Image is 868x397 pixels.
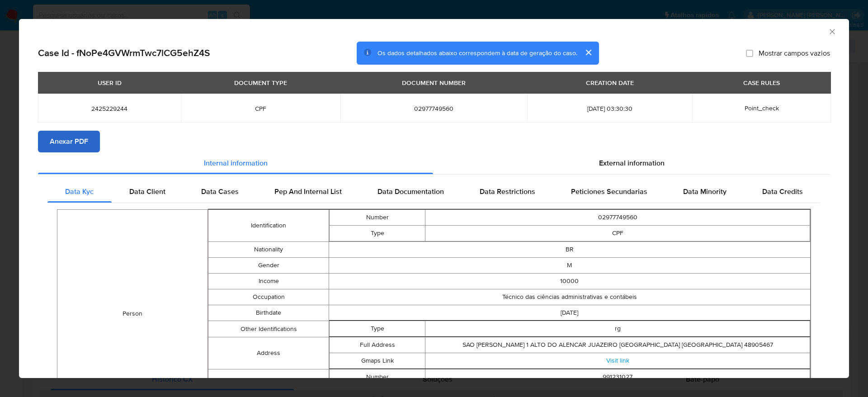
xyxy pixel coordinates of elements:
[577,42,599,63] button: cerrar
[683,186,726,197] span: Data Minority
[49,104,170,113] span: 2425229244
[329,209,425,225] td: Number
[229,75,292,90] div: DOCUMENT TYPE
[759,48,830,57] span: Mostrar campos vazios
[351,104,516,113] span: 02977749560
[745,104,779,113] span: Point_check
[329,353,425,369] td: Gmaps Link
[571,186,647,197] span: Peticiones Secundarias
[50,132,88,151] span: Anexar PDF
[828,27,836,35] button: Fechar a janela
[329,305,810,321] td: [DATE]
[208,321,329,337] td: Other Identifications
[208,241,329,257] td: Nationality
[480,186,535,197] span: Data Restrictions
[329,321,425,336] td: Type
[606,356,629,365] a: Visit link
[65,186,94,197] span: Data Kyc
[47,181,821,203] div: Detailed internal info
[329,273,810,289] td: 10000
[396,75,471,90] div: DOCUMENT NUMBER
[425,225,810,241] td: CPF
[425,209,810,225] td: 02977749560
[329,289,810,305] td: Técnico das ciências administrativas e contábeis
[38,47,210,59] h2: Case Id - fNoPe4GVWrmTwc7lCG5ehZ4S
[274,186,342,197] span: Pep And Internal List
[425,337,810,353] td: SAO [PERSON_NAME] 1 ALTO DO ALENCAR JUAZEIRO [GEOGRAPHIC_DATA] [GEOGRAPHIC_DATA] 48905467
[92,75,127,90] div: USER ID
[377,48,577,57] span: Os dados detalhados abaixo correspondem à data de geração do caso.
[208,305,329,321] td: Birthdate
[192,104,330,113] span: CPF
[208,209,329,241] td: Identification
[129,186,165,197] span: Data Client
[204,158,268,168] span: Internal information
[538,104,682,113] span: [DATE] 03:30:30
[329,241,810,257] td: BR
[329,369,425,385] td: Number
[377,186,444,197] span: Data Documentation
[580,75,639,90] div: CREATION DATE
[329,257,810,273] td: M
[201,186,239,197] span: Data Cases
[19,19,849,378] div: closure-recommendation-modal
[746,49,753,57] input: Mostrar campos vazios
[329,337,425,353] td: Full Address
[425,369,810,385] td: 991231027
[329,225,425,241] td: Type
[208,289,329,305] td: Occupation
[208,273,329,289] td: Income
[38,152,830,174] div: Detailed info
[425,321,810,336] td: rg
[208,257,329,273] td: Gender
[599,158,665,168] span: External information
[762,186,803,197] span: Data Credits
[38,131,100,152] button: Anexar PDF
[738,75,785,90] div: CASE RULES
[208,337,329,369] td: Address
